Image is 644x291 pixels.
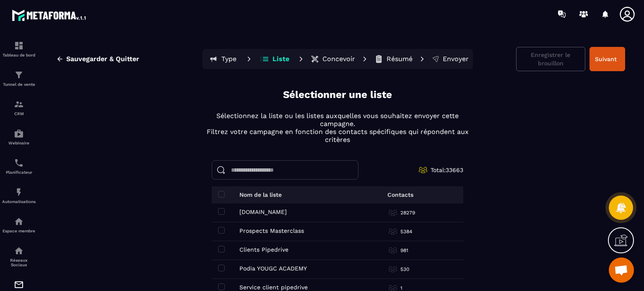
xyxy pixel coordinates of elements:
p: Résumé [387,55,413,63]
button: Envoyer [429,51,471,67]
p: 5384 [400,228,412,235]
p: 530 [400,266,409,273]
p: Sélectionnez la liste ou les listes auxquelles vous souhaitez envoyer cette campagne. [201,112,474,128]
p: Envoyer [443,55,469,63]
a: formationformationCRM [2,93,36,122]
img: formation [14,70,24,80]
img: automations [14,216,24,227]
p: Automatisations [2,199,36,204]
span: Total: 33663 [431,167,463,173]
span: Sauvegarder & Quitter [66,55,139,63]
p: Tableau de bord [2,53,36,57]
p: Clients Pipedrive [239,246,288,253]
a: formationformationTunnel de vente [2,64,36,93]
button: Type [204,51,242,67]
a: Ouvrir le chat [609,258,634,283]
img: social-network [14,246,24,256]
p: Planificateur [2,170,36,175]
a: automationsautomationsEspace membre [2,210,36,239]
img: automations [14,129,24,139]
button: Suivant [589,47,625,71]
img: formation [14,41,24,51]
a: schedulerschedulerPlanificateur [2,152,36,181]
img: automations [14,187,24,197]
p: Nom de la liste [239,191,282,198]
a: automationsautomationsAutomatisations [2,181,36,210]
a: automationsautomationsWebinaire [2,122,36,152]
p: Podia YOUGC ACADEMY [239,265,307,272]
a: social-networksocial-networkRéseaux Sociaux [2,239,36,273]
button: Résumé [372,51,415,67]
p: [DOMAIN_NAME] [239,209,287,215]
button: Liste [256,51,294,67]
p: Filtrez votre campagne en fonction des contacts spécifiques qui répondent aux critères [201,128,474,144]
p: Contacts [387,191,413,198]
p: 28279 [400,209,415,216]
p: Webinaire [2,141,36,145]
p: Tunnel de vente [2,82,36,87]
p: Liste [273,55,289,63]
p: Sélectionner une liste [283,88,392,102]
p: Prospects Masterclass [239,227,304,234]
p: CRM [2,111,36,116]
p: Service client pipedrive [239,284,308,291]
p: Type [221,55,236,63]
p: Espace membre [2,229,36,233]
p: Concevoir [322,55,355,63]
img: scheduler [14,158,24,168]
a: formationformationTableau de bord [2,34,36,64]
img: logo [12,8,87,23]
img: email [14,280,24,290]
button: Sauvegarder & Quitter [50,52,145,67]
p: 981 [400,247,408,254]
button: Concevoir [308,51,358,67]
img: formation [14,99,24,109]
p: Réseaux Sociaux [2,258,36,267]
